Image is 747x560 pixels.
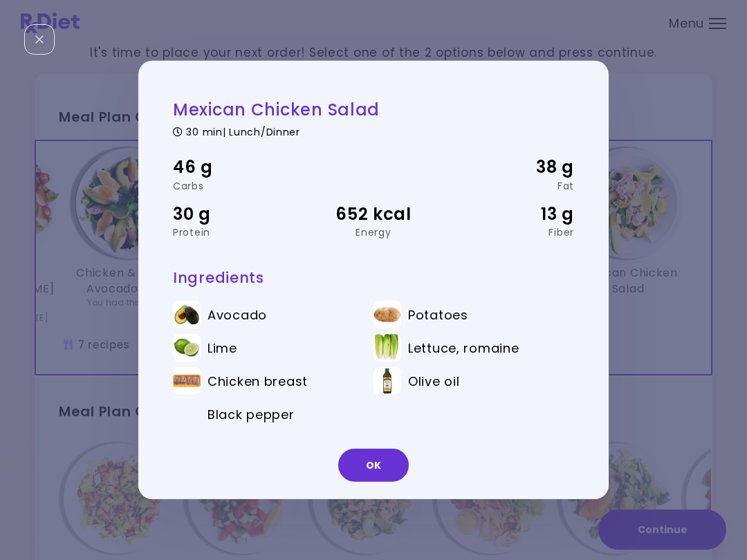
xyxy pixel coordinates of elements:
h2: Mexican Chicken Salad [173,99,574,120]
span: Chicken breast [207,373,308,389]
div: Carbs [173,180,306,190]
div: Fiber [441,227,574,237]
div: 30 min | Lunch/Dinner [173,124,574,137]
h3: Ingredients [173,268,574,287]
span: Avocado [207,307,267,322]
div: 46 g [173,154,306,180]
div: Protein [173,227,306,237]
div: 38 g [441,154,574,180]
span: Lime [207,340,237,355]
div: 652 kcal [306,200,440,227]
div: 13 g [441,200,574,227]
button: OK [338,449,409,482]
div: Energy [306,227,440,237]
span: Lettuce, romaine [408,340,519,355]
div: Close [24,24,55,55]
span: Black pepper [207,407,295,422]
div: Fat [441,180,574,190]
div: 30 g [173,200,306,227]
span: Potatoes [408,307,468,322]
span: Olive oil [408,373,459,389]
